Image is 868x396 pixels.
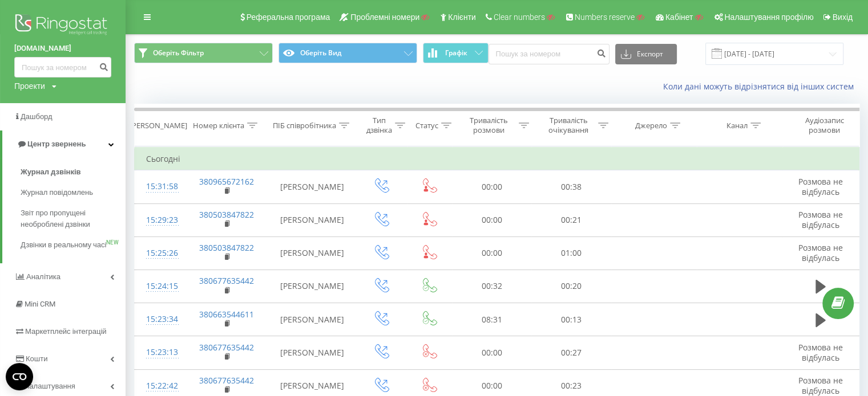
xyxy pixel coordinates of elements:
[350,13,419,22] span: Проблемні номери
[488,44,609,64] input: Пошук за номером
[445,49,467,57] span: Графік
[146,308,174,330] div: 15:23:34
[798,209,843,230] span: Розмова не відбулась
[663,81,859,92] a: Коли дані можуть відрізнятися вiд інших систем
[798,342,843,363] span: Розмова не відбулась
[268,203,357,236] td: [PERSON_NAME]
[452,170,531,203] td: 00:00
[531,270,611,303] td: 00:20
[146,275,174,297] div: 15:24:15
[531,336,611,369] td: 00:27
[452,270,531,303] td: 00:32
[26,354,47,363] span: Кошти
[135,148,859,170] td: Сьогодні
[24,382,75,390] span: Налаштування
[423,43,488,63] button: Графік
[146,341,174,364] div: 15:23:13
[247,13,330,22] span: Реферальна програма
[199,242,254,253] a: 380503847822
[462,116,515,135] div: Тривалість розмови
[542,116,595,135] div: Тривалість очікування
[26,272,60,281] span: Аналiтика
[21,239,106,251] span: Дзвінки в реальному часі
[193,121,244,130] div: Номер клієнта
[833,13,853,22] span: Вихід
[268,236,357,270] td: [PERSON_NAME]
[146,242,174,264] div: 15:25:26
[153,48,204,58] span: Оберіть Фільтр
[268,336,357,369] td: [PERSON_NAME]
[146,209,174,231] div: 15:29:23
[21,203,126,235] a: Звіт про пропущені необроблені дзвінки
[793,116,856,135] div: Аудіозапис розмови
[494,13,545,22] span: Clear numbers
[452,236,531,270] td: 00:00
[25,300,55,308] span: Mini CRM
[273,121,336,130] div: ПІБ співробітника
[2,130,126,158] a: Центр звернень
[199,209,254,220] a: 380503847822
[798,375,843,396] span: Розмова не відбулась
[268,270,357,303] td: [PERSON_NAME]
[21,166,81,178] span: Журнал дзвінків
[665,13,693,22] span: Кабінет
[726,121,748,130] div: Канал
[199,275,254,286] a: 380677635442
[21,235,126,255] a: Дзвінки в реальному часіNEW
[199,375,254,386] a: 380677635442
[798,242,843,263] span: Розмова не відбулась
[415,121,438,130] div: Статус
[575,13,635,22] span: Numbers reserve
[452,303,531,336] td: 08:31
[14,43,111,54] a: [DOMAIN_NAME]
[199,342,254,353] a: 380677635442
[531,203,611,236] td: 00:21
[635,121,667,130] div: Джерело
[268,303,357,336] td: [PERSON_NAME]
[21,187,93,198] span: Журнал повідомлень
[25,327,107,336] span: Маркетплейс інтеграцій
[21,207,120,230] span: Звіт про пропущені необроблені дзвінки
[531,236,611,270] td: 01:00
[14,11,111,40] img: Ringostat logo
[452,203,531,236] td: 00:00
[448,13,476,22] span: Клієнти
[531,303,611,336] td: 00:13
[27,140,86,148] span: Центр звернень
[14,57,111,77] input: Пошук за номером
[21,182,126,203] a: Журнал повідомлень
[798,176,843,197] span: Розмова не відбулась
[531,170,611,203] td: 00:38
[615,44,677,64] button: Експорт
[268,170,357,203] td: [PERSON_NAME]
[278,43,417,63] button: Оберіть Вид
[21,162,126,182] a: Журнал дзвінків
[6,363,33,390] button: Open CMP widget
[199,309,254,320] a: 380663544611
[21,112,53,121] span: Дашборд
[452,336,531,369] td: 00:00
[366,116,392,135] div: Тип дзвінка
[146,175,174,198] div: 15:31:58
[14,80,45,92] div: Проекти
[134,43,273,63] button: Оберіть Фільтр
[130,121,187,130] div: [PERSON_NAME]
[199,176,254,187] a: 380965672162
[724,13,813,22] span: Налаштування профілю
